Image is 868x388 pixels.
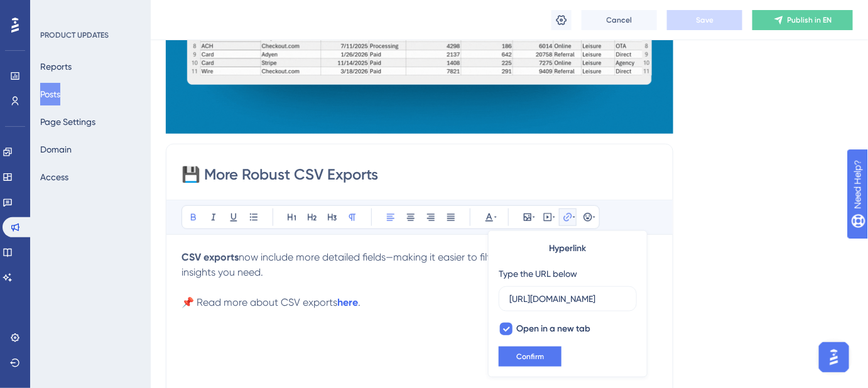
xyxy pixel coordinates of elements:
[499,266,577,281] div: Type the URL below
[40,166,68,188] button: Access
[40,138,72,161] button: Domain
[40,83,60,105] button: Posts
[509,292,626,306] input: Type the value
[752,10,853,30] button: Publish in EN
[516,352,544,362] span: Confirm
[358,296,361,308] span: .
[182,164,658,185] input: Post Title
[582,10,657,30] button: Cancel
[30,3,79,18] span: Need Help?
[516,321,590,337] span: Open in a new tab
[607,15,632,25] span: Cancel
[696,15,713,25] span: Save
[182,251,239,263] strong: CSV exports
[788,15,832,25] span: Publish in EN
[337,296,358,308] a: here
[667,10,742,30] button: Save
[499,347,561,367] button: Confirm
[40,55,72,78] button: Reports
[182,251,636,278] span: now include more detailed fields—making it easier to filter, analyze, and get exactly the insight...
[815,338,853,376] iframe: UserGuiding AI Assistant Launcher
[182,296,337,308] span: 📌 Read more about CSV exports
[40,30,109,40] div: PRODUCT UPDATES
[550,241,587,256] span: Hyperlink
[40,110,95,133] button: Page Settings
